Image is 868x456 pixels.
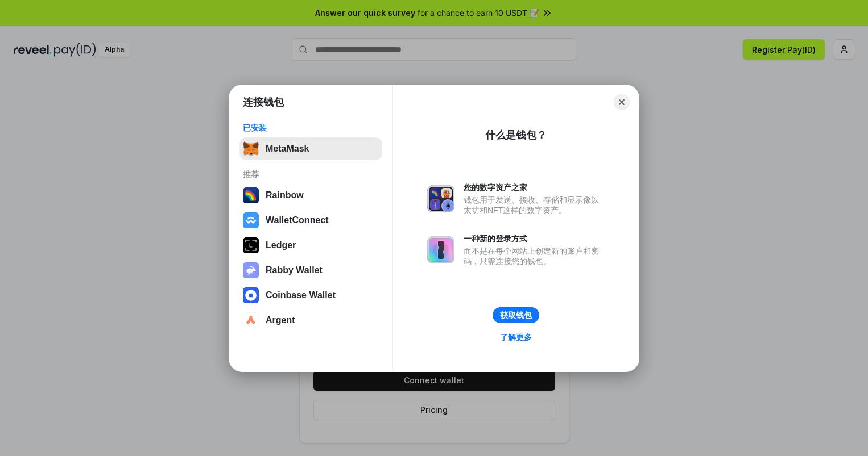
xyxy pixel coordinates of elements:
button: WalletConnect [239,209,382,232]
div: WalletConnect [266,215,329,225]
img: svg+xml,%3Csvg%20fill%3D%22none%22%20height%3D%2233%22%20viewBox%3D%220%200%2035%2033%22%20width%... [243,141,259,157]
div: Ledger [266,240,296,250]
div: Argent [266,315,295,325]
div: 了解更多 [500,332,532,342]
img: svg+xml,%3Csvg%20width%3D%2228%22%20height%3D%2228%22%20viewBox%3D%220%200%2028%2028%22%20fill%3D... [243,287,259,303]
button: Ledger [239,234,382,257]
div: 已安装 [243,123,379,133]
div: Coinbase Wallet [266,290,336,300]
img: svg+xml,%3Csvg%20xmlns%3D%22http%3A%2F%2Fwww.w3.org%2F2000%2Fsvg%22%20width%3D%2228%22%20height%3... [243,237,259,253]
button: MetaMask [239,137,382,160]
button: 获取钱包 [493,307,539,323]
img: svg+xml,%3Csvg%20width%3D%2228%22%20height%3D%2228%22%20viewBox%3D%220%200%2028%2028%22%20fill%3D... [243,312,259,328]
img: svg+xml,%3Csvg%20xmlns%3D%22http%3A%2F%2Fwww.w3.org%2F2000%2Fsvg%22%20fill%3D%22none%22%20viewBox... [427,236,454,263]
img: svg+xml,%3Csvg%20width%3D%2228%22%20height%3D%2228%22%20viewBox%3D%220%200%2028%2028%22%20fill%3D... [243,212,259,228]
button: Close [614,94,630,110]
button: Argent [239,309,382,332]
img: svg+xml,%3Csvg%20width%3D%22120%22%20height%3D%22120%22%20viewBox%3D%220%200%20120%20120%22%20fil... [243,187,259,203]
div: MetaMask [266,144,309,154]
button: Rainbow [239,184,382,207]
div: 什么是钱包？ [485,128,547,142]
button: Rabby Wallet [239,259,382,282]
div: 钱包用于发送、接收、存储和显示像以太坊和NFT这样的数字资产。 [464,195,605,215]
img: svg+xml,%3Csvg%20xmlns%3D%22http%3A%2F%2Fwww.w3.org%2F2000%2Fsvg%22%20fill%3D%22none%22%20viewBox... [243,262,259,278]
div: 您的数字资产之家 [464,182,605,193]
div: Rainbow [266,190,304,200]
div: 获取钱包 [500,310,532,320]
h1: 连接钱包 [243,95,284,109]
a: 了解更多 [493,330,539,345]
img: svg+xml,%3Csvg%20xmlns%3D%22http%3A%2F%2Fwww.w3.org%2F2000%2Fsvg%22%20fill%3D%22none%22%20viewBox... [427,185,454,212]
div: 推荐 [243,169,379,179]
button: Coinbase Wallet [239,284,382,307]
div: 一种新的登录方式 [464,233,605,244]
div: Rabby Wallet [266,265,323,275]
div: 而不是在每个网站上创建新的账户和密码，只需连接您的钱包。 [464,246,605,266]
